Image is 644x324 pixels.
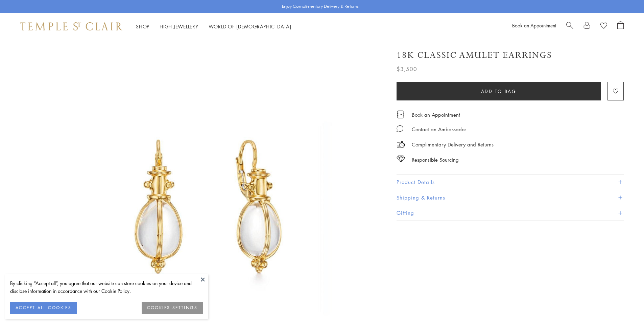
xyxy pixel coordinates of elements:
[610,292,637,317] iframe: Gorgias live chat messenger
[209,23,291,30] a: World of [DEMOGRAPHIC_DATA]World of [DEMOGRAPHIC_DATA]
[282,3,359,10] p: Enjoy Complimentary Delivery & Returns
[136,23,149,30] a: ShopShop
[412,125,466,134] div: Contact an Ambassador
[10,279,203,295] div: By clicking “Accept all”, you agree that our website can store cookies on your device and disclos...
[412,156,459,164] div: Responsible Sourcing
[397,140,405,149] img: icon_delivery.svg
[397,82,601,100] button: Add to bag
[481,88,517,95] span: Add to bag
[397,125,403,132] img: MessageIcon-01_2.svg
[10,302,77,314] button: ACCEPT ALL COOKIES
[617,21,624,31] a: Open Shopping Bag
[412,111,460,118] a: Book an Appointment
[397,156,405,162] img: icon_sourcing.svg
[136,22,291,31] nav: Main navigation
[412,140,494,149] p: Complimentary Delivery and Returns
[142,302,203,314] button: COOKIES SETTINGS
[397,175,624,190] button: Product Details
[160,23,198,30] a: High JewelleryHigh Jewellery
[397,190,624,205] button: Shipping & Returns
[512,22,556,29] a: Book an Appointment
[600,21,607,31] a: View Wishlist
[397,65,417,73] span: $3,500
[20,22,122,30] img: Temple St. Clair
[397,111,405,118] img: icon_appointment.svg
[397,205,624,221] button: Gifting
[397,49,552,61] h1: 18K Classic Amulet Earrings
[566,21,573,31] a: Search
